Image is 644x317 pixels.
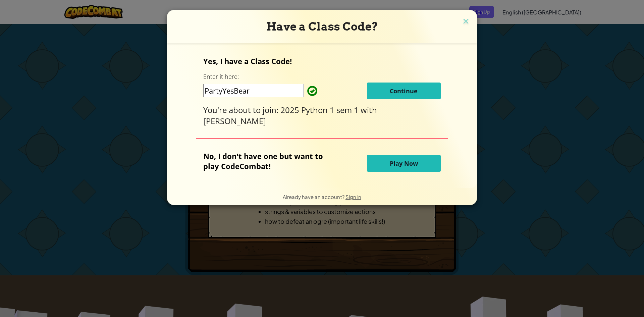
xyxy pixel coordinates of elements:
[266,20,378,33] span: Have a Class Code?
[390,87,418,95] span: Continue
[367,83,441,99] button: Continue
[203,151,333,171] p: No, I don't have one but want to play CodeCombat!
[283,194,345,200] span: Already have an account?
[390,159,418,167] span: Play Now
[203,115,266,126] span: [PERSON_NAME]
[203,56,440,66] p: Yes, I have a Class Code!
[203,104,280,115] span: You're about to join:
[367,155,441,172] button: Play Now
[280,104,361,115] span: 2025 Python 1 sem 1
[361,104,377,115] span: with
[345,194,361,200] a: Sign in
[462,17,470,27] img: close icon
[203,72,239,81] label: Enter it here:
